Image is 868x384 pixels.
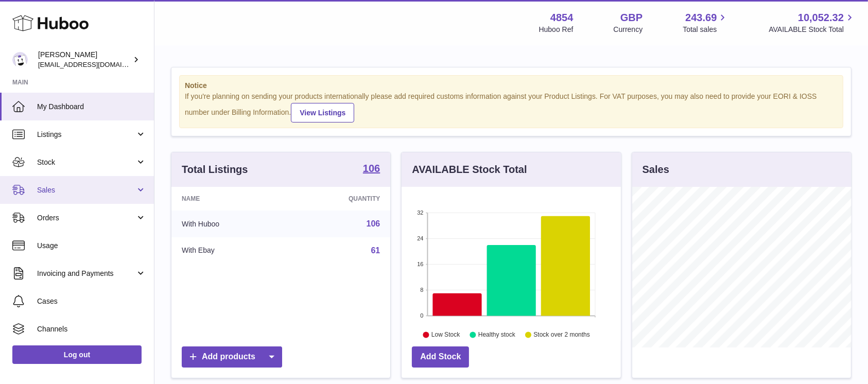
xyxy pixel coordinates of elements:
[614,25,643,34] div: Currency
[550,11,574,25] strong: 4854
[37,324,146,334] span: Channels
[171,187,287,211] th: Name
[421,287,424,293] text: 8
[182,346,282,368] a: Add products
[37,185,135,195] span: Sales
[287,187,390,211] th: Quantity
[171,237,287,264] td: With Ebay
[37,130,135,139] span: Listings
[171,211,287,237] td: With Huboo
[185,92,838,123] div: If you're planning on sending your products internationally please add required customs informati...
[37,241,146,251] span: Usage
[291,103,354,123] a: View Listings
[367,219,380,228] a: 106
[37,102,146,112] span: My Dashboard
[418,235,424,241] text: 24
[539,25,574,34] div: Huboo Ref
[798,11,844,25] span: 10,052.32
[418,210,424,216] text: 32
[478,331,516,338] text: Healthy stock
[683,11,728,34] a: 243.69 Total sales
[12,345,142,364] a: Log out
[37,296,146,306] span: Cases
[412,346,469,368] a: Add Stock
[363,163,380,173] strong: 106
[37,269,135,278] span: Invoicing and Payments
[431,331,460,338] text: Low Stock
[769,11,856,34] a: 10,052.32 AVAILABLE Stock Total
[38,60,151,68] span: [EMAIL_ADDRESS][DOMAIN_NAME]
[683,25,728,34] span: Total sales
[363,163,380,176] a: 106
[37,158,135,167] span: Stock
[418,261,424,267] text: 16
[371,246,380,255] a: 61
[185,81,838,91] strong: Notice
[12,52,28,67] img: jimleo21@yahoo.gr
[37,213,135,223] span: Orders
[421,312,424,319] text: 0
[769,25,856,34] span: AVAILABLE Stock Total
[182,163,248,177] h3: Total Listings
[534,331,590,338] text: Stock over 2 months
[412,163,527,177] h3: AVAILABLE Stock Total
[38,50,131,69] div: [PERSON_NAME]
[643,163,669,177] h3: Sales
[685,11,717,25] span: 243.69
[620,11,643,25] strong: GBP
